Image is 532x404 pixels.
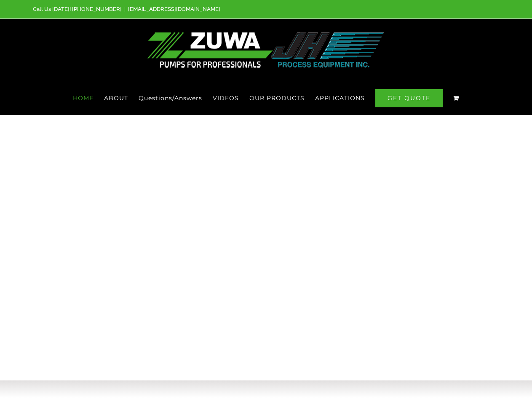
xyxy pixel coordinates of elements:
[213,81,239,115] a: VIDEOS
[249,81,305,115] a: OUR PRODUCTS
[33,81,499,115] nav: Main Menu
[375,89,443,107] span: GET QUOTE
[147,32,385,68] img: Professional Drill Pump Pennsylvania - Drill Pump New York
[139,95,202,101] span: Questions/Answers
[453,81,459,115] a: View Cart
[249,95,305,101] span: OUR PRODUCTS
[315,95,365,101] span: APPLICATIONS
[104,95,128,101] span: ABOUT
[139,81,202,115] a: Questions/Answers
[375,81,443,115] a: GET QUOTE
[213,95,239,101] span: VIDEOS
[104,81,128,115] a: ABOUT
[128,6,220,12] a: [EMAIL_ADDRESS][DOMAIN_NAME]
[33,6,122,12] span: Call Us [DATE]! [PHONE_NUMBER]
[73,95,94,101] span: HOME
[315,81,365,115] a: APPLICATIONS
[73,81,94,115] a: HOME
